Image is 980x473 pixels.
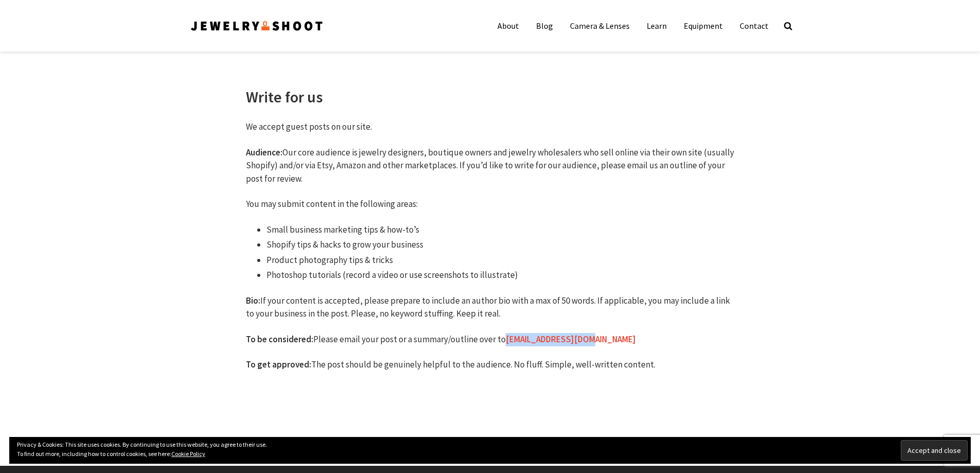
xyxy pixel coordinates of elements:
[506,334,636,345] a: [EMAIL_ADDRESS][DOMAIN_NAME]
[246,295,260,306] strong: Bio:
[266,223,735,237] li: Small business marketing tips & how-to’s
[246,333,735,346] p: Please email your post or a summary/outline over to
[266,254,735,267] li: Product photography tips & tricks
[246,120,735,134] p: We accept guest posts on our site.
[246,294,735,321] p: If your content is accepted, please prepare to include an author bio with a max of 50 words. If a...
[901,440,968,461] input: Accept and close
[246,146,735,186] p: Our core audience is jewelry designers, boutique owners and jewelry wholesalers who sell online v...
[246,358,735,372] p: The post should be genuinely helpful to the audience. No fluff. Simple, well-written content.
[246,198,735,211] p: You may submit content in the following areas:
[266,238,735,252] li: Shopify tips & hacks to grow your business
[246,359,311,370] strong: To get approved:
[562,15,637,36] a: Camera & Lenses
[246,87,735,106] h1: Write for us
[171,450,205,458] a: Cookie Policy
[676,15,730,36] a: Equipment
[246,147,282,158] strong: Audience:
[732,15,776,36] a: Contact
[9,437,971,464] div: Privacy & Cookies: This site uses cookies. By continuing to use this website, you agree to their ...
[189,17,324,34] img: Jewelry Photographer Bay Area - San Francisco | Nationwide via Mail
[528,15,561,36] a: Blog
[266,269,735,282] li: Photoshop tutorials (record a video or use screenshots to illustrate)
[639,15,674,36] a: Learn
[490,15,527,36] a: About
[246,334,313,345] strong: To be considered:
